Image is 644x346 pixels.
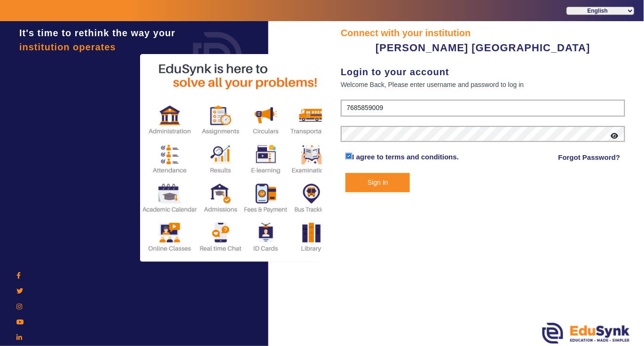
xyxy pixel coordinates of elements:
[341,65,625,79] div: Login to your account
[19,28,175,38] span: It's time to rethink the way your
[558,152,620,163] a: Forgot Password?
[19,42,116,52] span: institution operates
[346,173,410,192] button: Sign In
[341,26,625,40] div: Connect with your institution
[182,21,253,92] img: login.png
[542,323,630,344] img: edusynk.png
[140,54,338,262] img: login2.png
[352,153,459,161] a: I agree to terms and conditions.
[341,79,625,90] div: Welcome Back, Please enter username and password to log in
[341,100,625,117] input: User Name
[341,40,625,55] div: [PERSON_NAME] [GEOGRAPHIC_DATA]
